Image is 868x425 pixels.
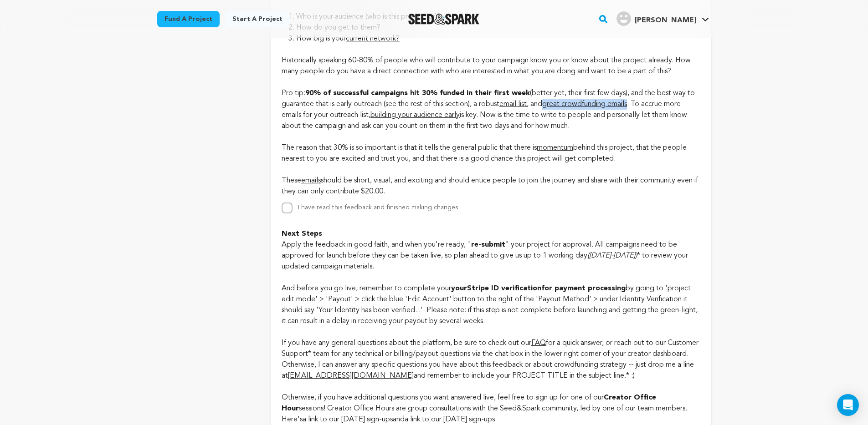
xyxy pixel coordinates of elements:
[616,11,631,26] img: user.png
[408,14,480,25] a: Seed&Spark Homepage
[467,285,541,292] a: Stripe ID verification
[282,338,700,381] p: If you have any general questions about the platform, be sure to check out our for a quick answer...
[282,394,656,412] strong: Creator Office Hour
[298,204,460,211] label: I have read this feedback and finished making changes.
[288,372,414,379] a: [EMAIL_ADDRESS][DOMAIN_NAME]
[499,101,527,108] a: email list
[837,394,859,416] div: Open Intercom Messenger
[616,11,696,26] div: Brandon S.'s Profile
[282,283,700,327] p: And before you go live, remember to complete your by going to 'project edit mode' > 'Payout' > cl...
[296,33,700,44] li: How big is your
[615,10,711,26] a: Brandon S.'s Profile
[301,177,321,184] a: emails
[541,285,626,292] strong: for payment processing
[537,144,573,152] a: momentum
[282,230,322,238] strong: Next Steps
[370,111,460,119] a: building your audience early
[157,11,220,27] a: Fund a project
[451,285,467,292] strong: your
[587,252,637,259] em: ([DATE]-[DATE])
[346,35,400,42] a: current network?
[408,14,480,25] img: Seed&Spark Logo Dark Mode
[282,392,700,425] p: Otherwise, if you have additional questions you want answered live, feel free to sign up for one ...
[305,90,530,97] strong: 90% of successful campaigns hit 30% funded in their first week
[282,44,700,197] p: Historically speaking 60-80% of people who will contribute to your campaign know you or know abou...
[303,416,393,423] a: a link to our [DATE] sign-ups
[405,416,495,423] a: a link to our [DATE] sign-ups
[471,241,505,248] strong: re-submit
[531,339,546,347] a: FAQ
[282,239,700,272] p: Apply the feedback in good faith, and when you're ready, " " your project for approval. All campa...
[225,11,290,27] a: Start a project
[542,101,627,108] a: great crowdfunding emails
[635,17,696,24] span: [PERSON_NAME]
[615,10,711,29] span: Brandon S.'s Profile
